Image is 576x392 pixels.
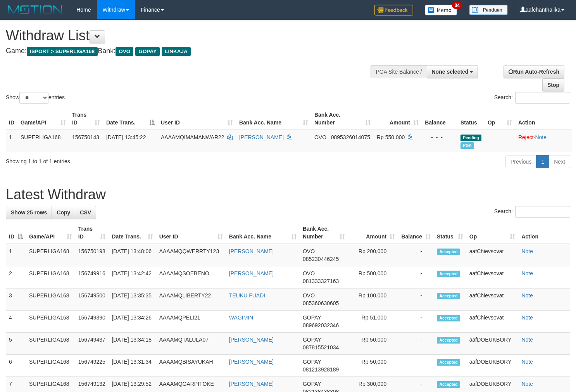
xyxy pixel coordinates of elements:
td: - [398,288,434,311]
a: Reject [518,134,534,140]
span: Copy [57,209,70,216]
div: Showing 1 to 1 of 1 entries [6,154,234,165]
a: 1 [536,155,549,168]
span: [DATE] 13:45:22 [106,134,146,140]
td: 6 [6,355,26,377]
a: [PERSON_NAME] [239,134,284,140]
span: Show 25 rows [11,209,47,216]
span: 156750143 [72,134,99,140]
th: Trans ID: activate to sort column ascending [75,222,109,244]
th: Date Trans.: activate to sort column descending [103,108,158,130]
select: Showentries [19,92,48,104]
td: SUPERLIGA168 [26,266,75,288]
a: WAGIMIN [229,314,253,321]
span: GOPAY [303,359,321,365]
td: aafChievsovat [466,266,519,288]
th: Status [457,108,485,130]
span: GOPAY [135,47,160,56]
span: Copy 0895326014075 to clipboard [331,134,370,140]
button: None selected [427,65,478,78]
span: OVO [303,270,315,276]
td: [DATE] 13:48:06 [109,244,156,266]
td: SUPERLIGA168 [26,355,75,377]
a: Stop [542,78,564,92]
td: - [398,244,434,266]
td: - [398,333,434,355]
td: 3 [6,288,26,311]
span: None selected [432,69,469,75]
span: Accepted [437,337,460,344]
a: Note [521,270,533,276]
td: 156750198 [75,244,109,266]
th: Bank Acc. Number: activate to sort column ascending [300,222,348,244]
a: Note [521,381,533,387]
span: GOPAY [303,337,321,343]
td: AAAAMQLIBERTY22 [156,288,226,311]
th: Balance: activate to sort column ascending [398,222,434,244]
td: AAAAMQSOEBENO [156,266,226,288]
span: OVO [116,47,133,56]
td: SUPERLIGA168 [26,288,75,311]
td: 156749390 [75,311,109,333]
td: [DATE] 13:42:42 [109,266,156,288]
a: Show 25 rows [6,206,52,219]
th: Bank Acc. Name: activate to sort column ascending [236,108,311,130]
td: Rp 51,000 [348,311,398,333]
span: Copy 087815521034 to clipboard [303,344,339,351]
td: AAAAMQTALULA07 [156,333,226,355]
span: Accepted [437,359,460,366]
td: 5 [6,333,26,355]
span: GOPAY [303,381,321,387]
span: Copy 081333327163 to clipboard [303,278,339,284]
td: · [515,130,572,152]
h1: Latest Withdraw [6,187,570,202]
td: 156749500 [75,288,109,311]
th: Op: activate to sort column ascending [485,108,515,130]
span: OVO [303,248,315,254]
a: Note [521,292,533,299]
h4: Game: Bank: [6,47,376,55]
td: [DATE] 13:34:26 [109,311,156,333]
td: 1 [6,130,17,152]
th: Amount: activate to sort column ascending [374,108,422,130]
td: - [398,311,434,333]
span: Accepted [437,315,460,321]
th: Game/API: activate to sort column ascending [17,108,69,130]
span: LINKAJA [162,47,191,56]
img: Button%20Memo.svg [425,5,457,16]
span: CSV [80,209,91,216]
a: Note [535,134,547,140]
a: Note [521,359,533,365]
h1: Withdraw List [6,28,376,43]
td: Rp 100,000 [348,288,398,311]
a: [PERSON_NAME] [229,248,274,254]
div: - - - [425,133,454,141]
th: Action [518,222,570,244]
th: ID [6,108,17,130]
span: Copy 085230446245 to clipboard [303,256,339,262]
th: Bank Acc. Number: activate to sort column ascending [311,108,374,130]
td: aafDOEUKBORY [466,355,519,377]
span: Copy 089692032346 to clipboard [303,322,339,328]
span: Rp 550.000 [377,134,405,140]
td: aafDOEUKBORY [466,333,519,355]
a: [PERSON_NAME] [229,337,274,343]
td: 1 [6,244,26,266]
th: Game/API: activate to sort column ascending [26,222,75,244]
td: - [398,355,434,377]
th: Trans ID: activate to sort column ascending [69,108,103,130]
img: MOTION_logo.png [6,4,65,16]
td: 156749916 [75,266,109,288]
td: SUPERLIGA168 [26,311,75,333]
td: 2 [6,266,26,288]
td: - [398,266,434,288]
span: AAAAMQIMAMANWAR22 [161,134,224,140]
th: Action [515,108,572,130]
td: [DATE] 13:31:34 [109,355,156,377]
th: Bank Acc. Name: activate to sort column ascending [226,222,300,244]
td: AAAAMQQWERRTY123 [156,244,226,266]
td: AAAAMQPELI21 [156,311,226,333]
span: Accepted [437,249,460,255]
span: Accepted [437,293,460,299]
td: 156749437 [75,333,109,355]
